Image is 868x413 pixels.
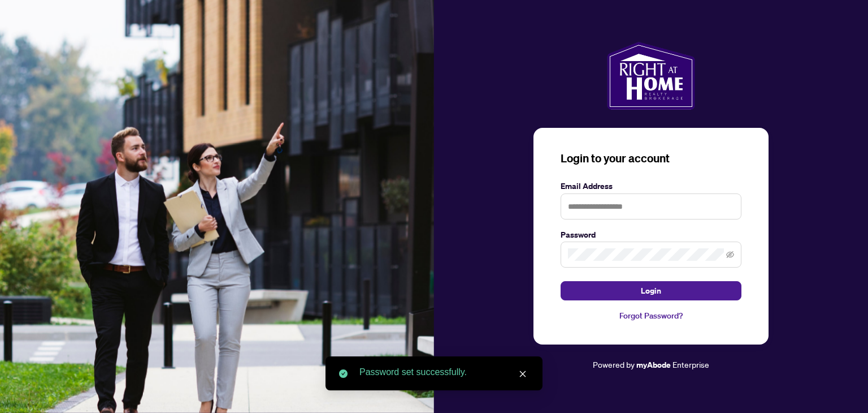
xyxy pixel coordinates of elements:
[561,150,741,166] h3: Login to your account
[726,251,734,259] span: eye-invisible
[636,359,671,371] a: myAbode
[519,370,527,378] span: close
[339,369,348,378] span: check-circle
[359,365,529,379] div: Password set successfully.
[561,309,741,322] a: Forgot Password?
[672,359,709,369] span: Enterprise
[561,180,741,192] label: Email Address
[593,359,635,369] span: Powered by
[561,229,741,241] label: Password
[561,281,741,300] button: Login
[517,368,529,380] a: Close
[607,42,695,110] img: ma-logo
[641,282,661,300] span: Login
